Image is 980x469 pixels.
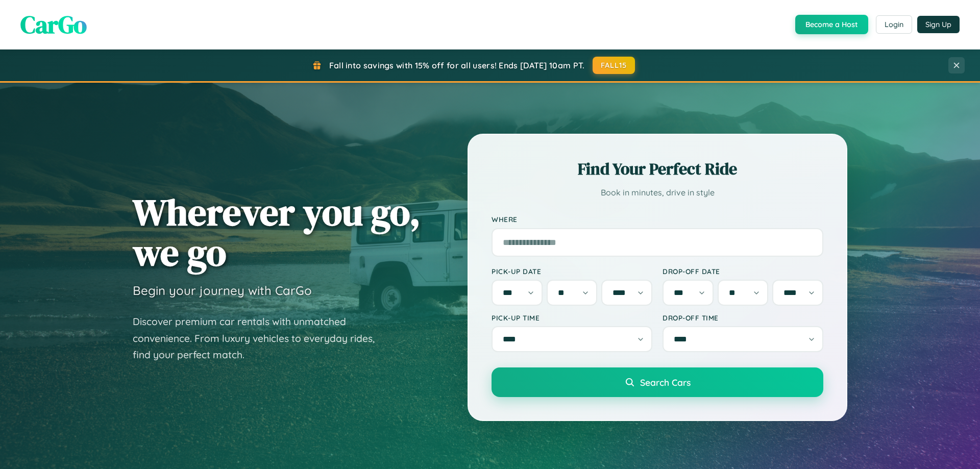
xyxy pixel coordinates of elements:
h3: Begin your journey with CarGo [133,283,312,298]
button: Become a Host [795,15,868,34]
span: Search Cars [640,377,691,388]
button: FALL15 [593,57,635,74]
label: Where [492,215,823,224]
span: Fall into savings with 15% off for all users! Ends [DATE] 10am PT. [329,60,585,70]
label: Drop-off Time [663,313,823,322]
span: CarGo [20,8,87,41]
button: Search Cars [492,367,823,397]
button: Login [876,15,912,34]
label: Pick-up Time [492,313,652,322]
p: Discover premium car rentals with unmatched convenience. From luxury vehicles to everyday rides, ... [133,313,388,363]
button: Sign Up [917,16,960,33]
h2: Find Your Perfect Ride [492,158,823,180]
p: Book in minutes, drive in style [492,185,823,200]
h1: Wherever you go, we go [133,192,421,273]
label: Drop-off Date [663,267,823,276]
label: Pick-up Date [492,267,652,276]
